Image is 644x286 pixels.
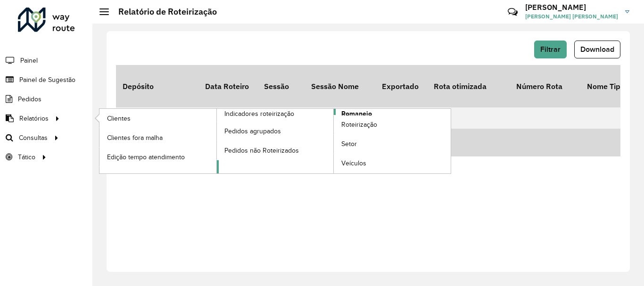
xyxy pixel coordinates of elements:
span: Pedidos agrupados [224,126,281,136]
span: Romaneio [341,109,372,119]
a: Pedidos não Roteirizados [217,141,334,160]
th: Número Rota [510,65,580,107]
span: Painel [20,56,38,65]
h3: [PERSON_NAME] [525,3,618,12]
a: Setor [334,135,451,154]
a: Romaneio [217,109,451,173]
span: Pedidos não Roteirizados [224,146,299,155]
span: Pedidos [18,94,41,104]
a: Clientes fora malha [99,128,216,147]
th: Data Roteiro [198,65,257,107]
a: Roteirização [334,115,451,134]
a: Contato Rápido [503,2,523,22]
th: Rota otimizada [427,65,510,107]
th: Exportado [375,65,427,107]
a: Pedidos agrupados [217,122,334,140]
span: Relatórios [19,114,49,123]
a: Veículos [334,154,451,173]
span: Download [580,45,614,53]
span: Tático [18,152,35,162]
a: Edição tempo atendimento [99,147,216,166]
span: Clientes [107,114,131,123]
span: Clientes fora malha [107,133,163,143]
span: Indicadores roteirização [224,109,294,119]
th: Depósito [116,65,198,107]
h2: Relatório de Roteirização [109,7,217,17]
th: Sessão [257,65,305,107]
a: Indicadores roteirização [99,109,334,173]
span: Painel de Sugestão [19,75,75,85]
a: Clientes [99,109,216,128]
span: Filtrar [540,45,561,53]
span: Roteirização [341,120,377,130]
span: Setor [341,139,357,149]
span: Consultas [19,133,48,143]
span: Edição tempo atendimento [107,152,185,162]
span: Veículos [341,158,366,168]
button: Filtrar [534,41,567,58]
button: Download [574,41,620,58]
span: [PERSON_NAME] [PERSON_NAME] [525,12,618,21]
th: Sessão Nome [305,65,375,107]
